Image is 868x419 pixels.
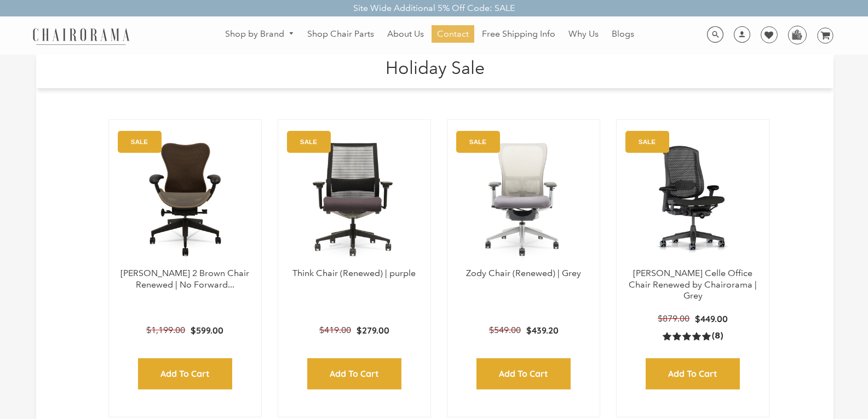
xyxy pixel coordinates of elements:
img: Herman Miller Celle Office Chair Renewed by Chairorama | Grey - chairorama [628,131,758,268]
text: SALE [130,138,147,145]
a: Contact [432,25,474,43]
span: $1,199.00 [146,325,185,335]
a: Shop Chair Parts [302,25,380,43]
span: $279.00 [357,325,389,336]
img: Zody Chair (Renewed) | Grey - chairorama [458,131,589,268]
a: Herman Miller Celle Office Chair Renewed by Chairorama | Grey - chairorama Herman Miller Celle Of... [628,131,758,268]
span: $549.00 [489,325,521,335]
a: About Us [382,25,429,43]
a: Herman Miller Mirra 2 Brown Chair Renewed | No Forward Tilt | - chairorama Herman Miller Mirra 2 ... [120,131,250,268]
a: Zody Chair (Renewed) | Grey [466,268,581,278]
input: Add to Cart [307,358,401,389]
a: Why Us [563,25,604,43]
input: Add to Cart [646,358,740,389]
a: [PERSON_NAME] Celle Office Chair Renewed by Chairorama | Grey [629,268,757,301]
span: $599.00 [191,325,223,336]
span: About Us [387,28,424,40]
input: Add to Cart [476,358,571,389]
span: (8) [712,330,723,342]
input: Add to Cart [138,358,232,389]
span: $449.00 [695,313,728,324]
span: $439.20 [526,325,559,336]
a: Think Chair (Renewed) | purple [292,268,416,278]
text: SALE [639,138,656,145]
text: SALE [469,138,486,145]
a: Blogs [606,25,640,43]
img: chairorama [26,26,136,45]
a: Zody Chair (Renewed) | Grey - chairorama Zody Chair (Renewed) | Grey - chairorama [458,131,589,268]
img: Think Chair (Renewed) | purple - chairorama [289,131,419,268]
img: Herman Miller Mirra 2 Brown Chair Renewed | No Forward Tilt | - chairorama [120,131,250,268]
a: [PERSON_NAME] 2 Brown Chair Renewed | No Forward... [120,268,249,290]
span: $419.00 [319,325,351,335]
a: Free Shipping Info [476,25,561,43]
a: 5.0 rating (8 votes) [663,330,723,342]
span: Contact [437,28,469,40]
span: Shop Chair Parts [307,28,374,40]
span: Blogs [612,28,634,40]
h1: Holiday Sale [47,55,822,78]
nav: DesktopNavigation [182,25,677,45]
a: Shop by Brand [220,26,300,43]
a: Think Chair (Renewed) | purple - chairorama Think Chair (Renewed) | purple - chairorama [289,131,419,268]
span: Free Shipping Info [482,28,555,40]
img: WhatsApp_Image_2024-07-12_at_16.23.01.webp [789,26,806,43]
span: Why Us [568,28,599,40]
text: SALE [300,138,317,145]
span: $879.00 [658,313,689,324]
